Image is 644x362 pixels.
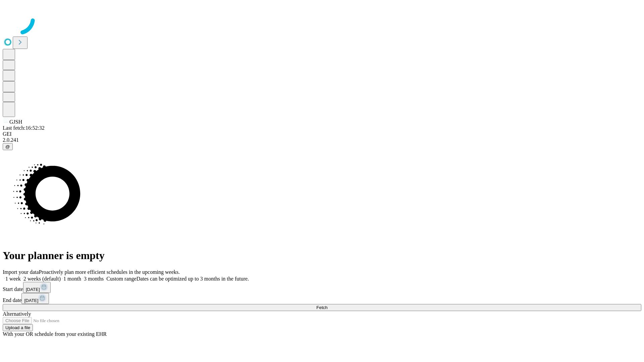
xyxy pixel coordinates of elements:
[23,282,51,293] button: [DATE]
[21,293,49,304] button: [DATE]
[84,276,104,282] span: 3 months
[3,324,33,331] button: Upload a file
[3,125,45,131] span: Last fetch: 16:52:32
[3,331,107,337] span: With your OR schedule from your existing EHR
[24,298,38,303] span: [DATE]
[63,276,81,282] span: 1 month
[3,311,31,317] span: Alternatively
[3,131,641,137] div: GEI
[137,276,249,282] span: Dates can be optimized up to 3 months in the future.
[3,282,641,293] div: Start date
[3,143,13,150] button: @
[3,269,39,275] span: Import your data
[106,276,136,282] span: Custom range
[5,276,21,282] span: 1 week
[3,137,641,143] div: 2.0.241
[5,144,10,149] span: @
[26,287,40,292] span: [DATE]
[3,249,641,262] h1: Your planner is empty
[3,293,641,304] div: End date
[39,269,180,275] span: Proactively plan more efficient schedules in the upcoming weeks.
[316,305,327,310] span: Fetch
[3,304,641,311] button: Fetch
[23,276,61,282] span: 2 weeks (default)
[9,119,22,125] span: GJSH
